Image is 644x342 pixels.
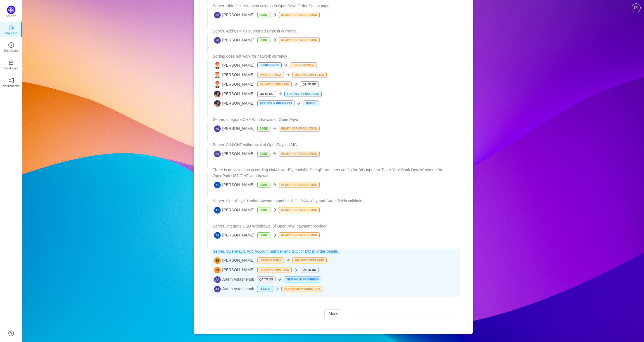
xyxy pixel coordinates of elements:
p: TimeSpent [4,48,19,53]
p: Done [258,233,270,238]
img: IC [214,62,221,69]
p: Ready For Production [279,12,320,18]
span: Server. OpenPayd. Update Account number, BIC, IBAN, City and Street fields validation. [213,198,366,204]
img: IC [214,81,221,88]
button: More [324,309,342,318]
span: Server. Integrate CHF Withdrawals of Open Payd [213,117,298,123]
span: [PERSON_NAME] [214,91,255,97]
p: Day One [5,31,17,36]
p: Ready For Production [279,38,320,43]
p: Under Review [290,63,317,68]
p: Testing in progress [284,277,321,282]
i: icon: arrow-right [273,13,277,17]
a: icon: inboxWorkload [8,62,14,67]
p: Review Completed [293,258,326,263]
p: Testing in progress [285,91,322,97]
a: icon: question-circle [8,331,14,336]
a: Server. OpenPayd. Update Account number, BIC, IBAN, City and Street fields validation. [213,198,460,204]
a: Server. Integrate USD Withdrawal of OpenPayd payment provider [213,223,460,229]
p: Under Review [258,258,284,263]
span: Artem Astashenok [214,276,254,283]
span: [PERSON_NAME] [214,182,255,188]
i: icon: arrow-right [278,277,282,281]
i: icon: arrow-right [286,73,290,77]
p: Done [258,12,270,18]
p: Ready For Production [279,207,320,213]
span: Server. Add CHF as supported Deposit currency [213,28,296,34]
p: Tested [303,101,319,106]
p: QA to do [258,91,276,97]
span: Server. Integrate USD Withdrawal of OpenPayd payment provider [213,223,327,229]
button: icon: picture [632,3,641,12]
span: Sorting does not work for network currency [213,53,287,59]
img: AA [214,286,221,292]
p: QA to do [300,267,319,273]
img: NL [214,37,221,44]
a: icon: notificationNotifications [8,79,14,85]
span: [PERSON_NAME] [214,37,255,44]
i: icon: arrow-right [273,38,277,42]
span: Artem Astashenok [214,286,254,292]
img: AS [214,182,221,188]
a: Server. OpenPayd. Add Account number and BIC for MC in order details. [213,249,460,254]
p: QA to do [300,82,319,87]
span: [PERSON_NAME] [214,257,255,264]
i: icon: arrow-right [278,92,282,96]
i: icon: arrow-right [297,101,301,105]
a: icon: coffeeDay One [8,26,14,32]
a: Sorting does not work for network currency [213,53,460,59]
p: Ready For Production [279,182,320,188]
span: Server. OpenPayd. Add Account number and BIC for MC in order details. [213,249,339,254]
span: [PERSON_NAME] [214,81,255,88]
p: QA to do [257,277,275,282]
img: AA [214,276,221,283]
a: Server. Hide failure reason column in OpenPayd Order Status page [213,3,460,9]
p: Notifications [3,83,20,88]
img: Quantify [7,6,15,14]
p: Done [258,151,270,156]
p: Ready For Production [282,286,322,292]
i: icon: arrow-right [273,233,277,237]
p: Ready For Production [279,126,320,131]
a: Server. Integrate CHF Withdrawals of Open Payd [213,117,460,123]
i: icon: arrow-right [284,63,288,67]
i: icon: arrow-right [294,82,298,86]
img: NL [214,151,221,157]
p: Ready For Production [279,233,320,238]
p: Under Review [258,72,284,78]
i: icon: arrow-right [273,183,277,187]
img: HV [214,100,221,107]
span: Server. Add CHF withdrawal of OpenPayd in MC [213,142,297,148]
span: [PERSON_NAME] [214,232,255,239]
p: Done [258,126,270,131]
span: [PERSON_NAME] [214,207,255,214]
i: icon: arrow-right [273,208,277,212]
p: Ready For Production [279,151,320,156]
p: In Progress [258,63,281,68]
i: icon: notification [8,78,14,83]
p: Done [258,182,270,188]
p: Workload [4,66,18,71]
a: There is no validation according NotAllowedSymbolsForStringParameters config for BIC input on 'En... [213,167,460,179]
p: Done [258,38,270,43]
img: AS [214,232,221,239]
a: Server. Add CHF withdrawal of OpenPayd in MC [213,142,460,148]
img: NL [214,12,221,18]
a: Server. Add CHF as supported Deposit currency [213,28,460,34]
img: SB [214,257,221,264]
i: icon: inbox [8,60,14,65]
img: AS [214,207,221,214]
span: [PERSON_NAME] [214,125,255,132]
span: [PERSON_NAME] [214,151,255,157]
p: Quantify [6,14,16,18]
span: [PERSON_NAME] [214,267,255,273]
p: Tested [257,286,272,292]
span: Server. Hide failure reason column in OpenPayd Order Status page [213,3,330,9]
span: [PERSON_NAME] [214,12,255,18]
p: Review Completed [258,82,291,87]
img: NL [214,125,221,132]
p: Done [258,207,270,213]
span: [PERSON_NAME] [214,100,255,107]
p: Review Completed [293,72,326,78]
